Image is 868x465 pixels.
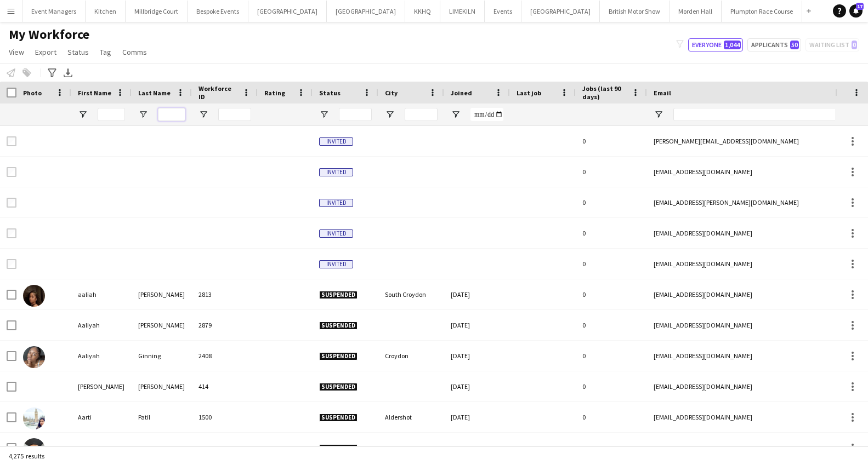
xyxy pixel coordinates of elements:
[158,108,185,121] input: Last Name Filter Input
[132,279,192,309] div: [PERSON_NAME]
[319,352,358,360] span: Suspended
[22,1,86,22] button: Event Managers
[4,45,29,59] a: View
[470,108,503,121] input: Joined Filter Input
[23,438,45,460] img: Aarun Sharma
[138,89,171,97] span: Last Name
[444,433,510,463] div: [DATE]
[405,108,438,121] input: City Filter Input
[378,279,444,309] div: South Croydon
[654,110,663,119] button: Open Filter Menu
[444,371,510,401] div: [DATE]
[319,291,358,299] span: Suspended
[132,402,192,432] div: Patil
[576,249,647,279] div: 0
[451,89,472,97] span: Joined
[647,279,866,309] div: [EMAIL_ADDRESS][DOMAIN_NAME]
[71,310,132,340] div: Aaliyah
[46,66,59,79] app-action-btn: Advanced filters
[378,341,444,371] div: Croydon
[444,310,510,340] div: [DATE]
[67,47,89,57] span: Status
[7,198,16,208] input: Row Selection is disabled for this row (unchecked)
[647,310,866,340] div: [EMAIL_ADDRESS][DOMAIN_NAME]
[582,84,627,101] span: Jobs (last 90 days)
[647,249,866,279] div: [EMAIL_ADDRESS][DOMAIN_NAME]
[118,45,151,59] a: Comms
[31,45,61,59] a: Export
[647,341,866,371] div: [EMAIL_ADDRESS][DOMAIN_NAME]
[192,402,258,432] div: 1500
[78,110,88,119] button: Open Filter Menu
[647,433,866,463] div: [EMAIL_ADDRESS][DOMAIN_NAME]
[9,47,24,57] span: View
[385,110,395,119] button: Open Filter Menu
[856,3,864,10] span: 17
[647,126,866,156] div: [PERSON_NAME][EMAIL_ADDRESS][DOMAIN_NAME]
[23,346,45,368] img: Aaliyah Ginning
[132,341,192,371] div: Ginning
[319,383,358,391] span: Suspended
[576,433,647,463] div: 0
[790,41,799,49] span: 50
[576,371,647,401] div: 0
[576,218,647,248] div: 0
[647,187,866,217] div: [EMAIL_ADDRESS][PERSON_NAME][DOMAIN_NAME]
[576,279,647,309] div: 0
[63,45,93,59] a: Status
[654,89,671,97] span: Email
[192,433,258,463] div: 704
[327,1,405,22] button: [GEOGRAPHIC_DATA]
[188,1,248,22] button: Bespoke Events
[576,402,647,432] div: 0
[576,126,647,156] div: 0
[126,1,188,22] button: Millbridge Court
[23,89,42,97] span: Photo
[385,89,398,97] span: City
[71,433,132,463] div: [PERSON_NAME]
[132,433,192,463] div: [PERSON_NAME]
[444,402,510,432] div: [DATE]
[444,279,510,309] div: [DATE]
[485,1,521,22] button: Events
[319,229,353,238] span: Invited
[378,433,444,463] div: South Croydon
[192,371,258,401] div: 414
[724,41,741,49] span: 1,044
[339,108,372,121] input: Status Filter Input
[722,1,802,22] button: Plumpton Race Course
[71,371,132,401] div: [PERSON_NAME]
[35,47,56,57] span: Export
[521,1,600,22] button: [GEOGRAPHIC_DATA]
[132,310,192,340] div: [PERSON_NAME]
[673,108,860,121] input: Email Filter Input
[7,228,16,238] input: Row Selection is disabled for this row (unchecked)
[600,1,670,22] button: British Motor Show
[319,110,329,119] button: Open Filter Menu
[451,110,461,119] button: Open Filter Menu
[198,110,208,119] button: Open Filter Menu
[132,371,192,401] div: [PERSON_NAME]
[78,89,111,97] span: First Name
[218,108,251,121] input: Workforce ID Filter Input
[71,402,132,432] div: Aarti
[319,168,353,176] span: Invited
[576,157,647,187] div: 0
[440,1,485,22] button: LIMEKILN
[86,1,126,22] button: Kitchen
[248,1,327,22] button: [GEOGRAPHIC_DATA]
[670,1,722,22] button: Morden Hall
[517,89,541,97] span: Last job
[647,218,866,248] div: [EMAIL_ADDRESS][DOMAIN_NAME]
[192,310,258,340] div: 2879
[9,26,89,43] span: My Workforce
[319,199,353,207] span: Invited
[688,38,743,51] button: Everyone1,044
[264,89,285,97] span: Rating
[7,259,16,269] input: Row Selection is disabled for this row (unchecked)
[319,137,353,146] span: Invited
[71,279,132,309] div: aaliah
[576,310,647,340] div: 0
[647,371,866,401] div: [EMAIL_ADDRESS][DOMAIN_NAME]
[192,341,258,371] div: 2408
